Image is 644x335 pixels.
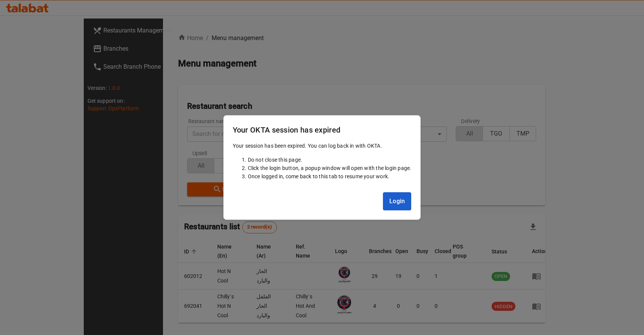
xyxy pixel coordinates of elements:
li: Once logged in, come back to this tab to resume your work. [248,172,412,181]
li: Click the login button, a popup window will open with the login page. [248,164,412,172]
button: Login [383,192,412,210]
div: Your session has been expired. You can log back in with OKTA. [224,139,421,189]
li: Do not close this page. [248,156,412,164]
h3: Your OKTA session has expired [233,125,412,136]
